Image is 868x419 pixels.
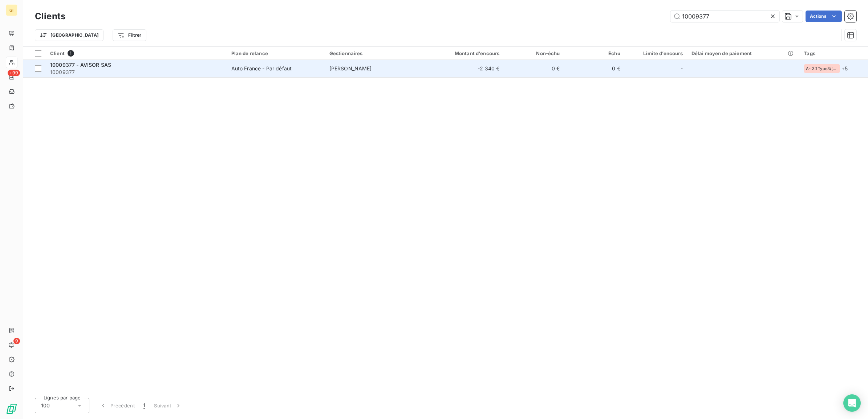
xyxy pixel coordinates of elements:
div: Délai moyen de paiement [691,50,795,56]
span: 9 [13,338,20,344]
div: Gestionnaires [329,50,419,56]
div: Plan de relance [231,50,321,56]
span: 1 [68,50,74,57]
div: Échu [569,50,620,56]
span: 1 [143,402,145,409]
div: Non-échu [508,50,560,56]
span: A- 3.1 Type3/[GEOGRAPHIC_DATA] [806,66,838,71]
div: Open Intercom Messenger [843,394,861,412]
button: Précédent [95,398,139,413]
div: Tags [804,50,864,56]
td: 0 € [564,60,625,77]
h3: Clients [35,10,65,23]
span: +99 [8,70,20,76]
button: [GEOGRAPHIC_DATA] [35,29,104,41]
td: 0 € [504,60,564,77]
div: Limite d’encours [629,50,683,56]
input: Rechercher [670,11,779,22]
button: Actions [806,11,842,22]
span: 100 [41,402,50,409]
span: 10009377 - AVISOR SAS [50,62,111,68]
span: + 5 [841,65,848,72]
span: [PERSON_NAME] [329,65,372,71]
span: Client [50,50,65,56]
div: GI [6,4,17,16]
div: Montant d'encours [427,50,500,56]
div: Auto France - Par défaut [231,65,292,72]
button: Filtrer [113,29,146,41]
td: -2 340 € [423,60,504,77]
span: 10009377 [50,69,223,76]
img: Logo LeanPay [6,403,17,415]
button: Suivant [150,398,186,413]
span: - [681,65,683,72]
button: 1 [139,398,150,413]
